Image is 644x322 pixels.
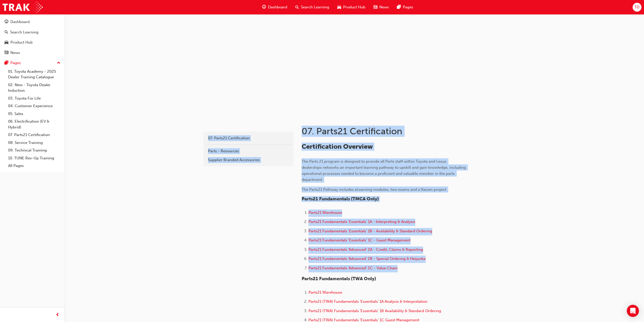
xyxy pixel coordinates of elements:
span: Product Hub [343,4,365,10]
span: pages-icon [5,61,8,65]
div: News [10,50,20,56]
button: DashboardSearch LearningProduct HubNews [2,16,63,58]
span: Dashboard [268,4,287,10]
span: search-icon [295,4,299,10]
a: All Pages [6,162,63,170]
a: Parts21 Fundamentals 'Advanced' 2A - Credit, Claims & Reporting [308,247,423,252]
a: news-iconNews [369,2,393,12]
a: Parts21 Warehouse [308,290,342,295]
h1: 07. Parts21 Certification [302,126,468,137]
a: Product Hub [2,38,63,47]
span: prev-icon [56,312,59,318]
a: Parts21 (TWA) Fundamentals 'Essentials' 1B Availability & Standard Ordering [308,309,441,313]
a: Parts21 Warehouse [308,210,342,215]
a: Parts21 Fundamentals 'Essentials' 1A - Interpreting & Analysis [308,219,415,224]
a: Parts - Resources [205,147,292,156]
span: Certification Overview [302,143,373,150]
a: News [2,48,63,58]
div: Pages [10,60,21,66]
a: Parts21 Fundamentals 'Essentials' 1B - Availability & Standard Ordering [308,229,432,233]
span: Pages [403,4,413,10]
a: 05. Sales [6,110,63,118]
div: Supplier Branded Accessories [208,157,289,163]
a: 07. Parts21 Certification [205,134,292,143]
a: 01. Toyota Academy - 2025 Dealer Training Catalogue [6,68,63,81]
a: 03. Toyota For Life [6,94,63,102]
a: 07. Parts21 Certification [6,131,63,139]
span: The Parts21 Pathway includes eLearning modules, two exams and a Kaizen project. [302,187,447,192]
a: 04. Customer Experience [6,102,63,110]
span: search-icon [5,30,8,35]
button: Pages [2,58,63,68]
a: Parts21 Fundamentals 'Essentials' 1C - Guest Management [308,238,410,242]
a: Parts21 Fundamentals 'Advanced' 2B - Special Ordering & Heijunka [308,256,426,261]
div: 07. Parts21 Certification [208,135,289,141]
span: Parts21 Fundamentals (TWA Only) [302,276,376,281]
span: TD [634,4,639,10]
span: news-icon [373,4,377,10]
span: news-icon [5,51,8,55]
a: Dashboard [2,17,63,27]
a: 08. Service Training [6,139,63,147]
a: guage-iconDashboard [258,2,291,12]
span: guage-icon [5,20,8,24]
a: Supplier Branded Accessories [205,156,292,164]
a: pages-iconPages [393,2,417,12]
a: Search Learning [2,28,63,37]
span: pages-icon [397,4,401,10]
span: guage-icon [262,4,266,10]
a: 09. Technical Training [6,146,63,154]
span: car-icon [5,40,8,45]
a: search-iconSearch Learning [291,2,333,12]
a: 10. TUNE Rev-Up Training [6,154,63,162]
span: Search Learning [301,4,329,10]
a: 02. New - Toyota Dealer Induction [6,81,63,94]
div: Parts - Resources [208,148,289,154]
span: Parts21 Fundamentals (TMCA Only) [302,196,379,202]
a: Parts21 Fundamentals 'Advanced' 2C - Value Chain [308,266,398,270]
div: Search Learning [10,29,38,35]
span: News [379,4,389,10]
a: 06. Electrification (EV & Hybrid) [6,118,63,131]
span: up-icon [57,60,60,66]
div: Product Hub [10,40,33,45]
img: Trak [3,2,43,13]
a: Parts21 (TWA) Fundamentals 'Essentials' 1A Analysis & Interpretation [308,299,427,304]
div: Dashboard [10,19,30,25]
span: The Parts 21 program is designed to provide all Parts staff within Toyota and Lexus dealerships n... [302,159,467,182]
a: car-iconProduct Hub [333,2,369,12]
button: TD [633,3,641,12]
div: Open Intercom Messenger [627,305,639,317]
span: car-icon [337,4,341,10]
